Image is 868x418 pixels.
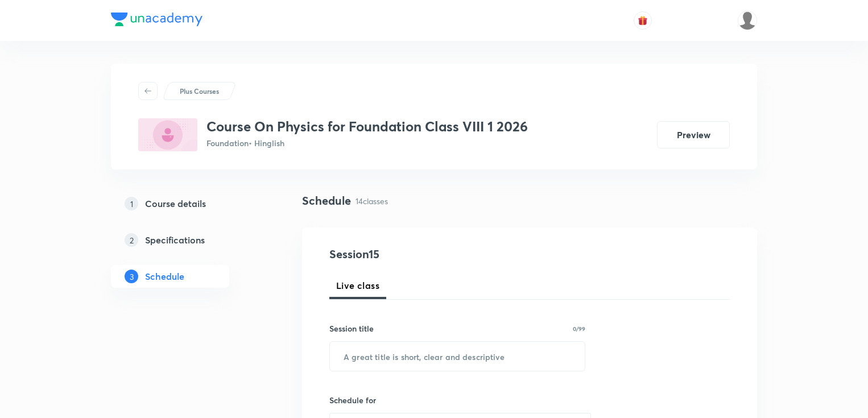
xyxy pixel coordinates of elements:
img: avatar [638,15,648,26]
p: 14 classes [356,195,388,207]
button: avatar [634,11,652,30]
button: Preview [657,121,730,148]
h4: Session 15 [329,246,537,263]
h6: Schedule for [329,394,585,406]
span: Live class [336,279,379,292]
a: 2Specifications [111,229,266,251]
h3: Course On Physics for Foundation Class VIII 1 2026 [206,118,528,135]
h4: Schedule [302,192,351,209]
p: Plus Courses [180,86,219,96]
a: Company Logo [111,13,202,29]
p: 0/99 [573,326,585,332]
img: B59F5F66-A1B5-4D58-B69C-A5B796943175_plus.png [138,118,197,151]
input: A great title is short, clear and descriptive [330,342,585,371]
p: 2 [125,233,138,247]
h6: Session title [329,322,374,334]
h5: Schedule [145,270,184,283]
a: 1Course details [111,192,266,215]
h5: Specifications [145,233,205,247]
p: 3 [125,270,138,283]
p: Foundation • Hinglish [206,137,528,149]
img: Company Logo [111,13,202,26]
img: VIVEK [738,11,757,30]
h5: Course details [145,197,206,210]
p: 1 [125,197,138,210]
